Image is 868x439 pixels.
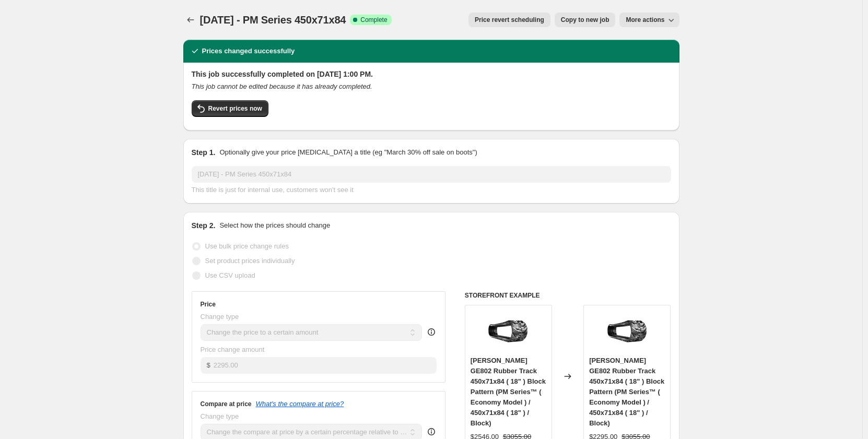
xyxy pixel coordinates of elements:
span: More actions [626,16,664,24]
h2: Step 1. [192,147,216,158]
button: Price revert scheduling [468,13,550,27]
div: help [426,426,437,437]
input: 30% off holiday sale [192,166,671,183]
span: Price change amount [201,346,265,353]
h2: Prices changed successfully [202,46,295,56]
span: $ [207,361,210,369]
button: Copy to new job [555,13,616,27]
button: More actions [619,13,679,27]
button: Revert prices now [192,100,268,117]
p: Select how the prices should change [219,220,330,231]
h3: Compare at price [201,400,252,408]
i: This job cannot be edited because it has already completed. [192,82,372,90]
h2: Step 2. [192,220,216,231]
button: Price change jobs [183,13,198,27]
button: What's the compare at price? [256,400,344,408]
span: Change type [201,313,239,321]
img: gehl-rubber-track-gehl-ge802-rubber-track-450x71x84-18-block-pattern-44432905961788_80x.jpg [606,311,648,352]
span: [PERSON_NAME] GE802 Rubber Track 450x71x84 ( 18" ) Block Pattern (PM Series™ ( Economy Model ) / ... [471,357,546,427]
span: Set product prices individually [205,257,295,265]
span: [PERSON_NAME] GE802 Rubber Track 450x71x84 ( 18" ) Block Pattern (PM Series™ ( Economy Model ) / ... [589,357,664,427]
div: help [426,327,437,337]
input: 80.00 [214,357,437,374]
span: Use CSV upload [205,271,255,279]
span: Complete [360,16,387,24]
h6: STOREFRONT EXAMPLE [465,291,671,300]
p: Optionally give your price [MEDICAL_DATA] a title (eg "March 30% off sale on boots") [219,147,477,158]
span: Use bulk price change rules [205,242,289,250]
span: Price revert scheduling [475,16,544,24]
span: Revert prices now [208,104,262,113]
h3: Price [201,300,216,309]
span: [DATE] - PM Series 450x71x84 [200,14,346,26]
img: gehl-rubber-track-gehl-ge802-rubber-track-450x71x84-18-block-pattern-44432905961788_80x.jpg [487,311,529,352]
span: Copy to new job [561,16,609,24]
span: Change type [201,412,239,420]
h2: This job successfully completed on [DATE] 1:00 PM. [192,69,671,79]
span: This title is just for internal use, customers won't see it [192,186,354,194]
